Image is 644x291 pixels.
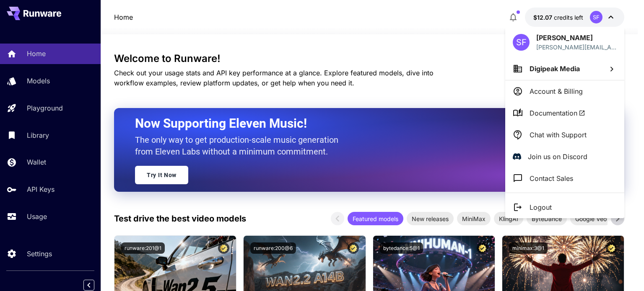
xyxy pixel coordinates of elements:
[536,43,617,52] p: [PERSON_NAME][EMAIL_ADDRESS][DOMAIN_NAME]
[530,130,587,140] p: Chat with Support
[536,33,617,43] p: [PERSON_NAME]
[536,43,617,52] div: stefan@digipeak.se
[528,152,587,162] p: Join us on Discord
[530,173,573,183] p: Contact Sales
[530,64,580,73] span: Digipeak Media
[513,34,530,51] div: SF
[530,202,552,212] p: Logout
[530,86,583,96] p: Account & Billing
[505,57,624,80] button: Digipeak Media
[530,108,585,118] span: Documentation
